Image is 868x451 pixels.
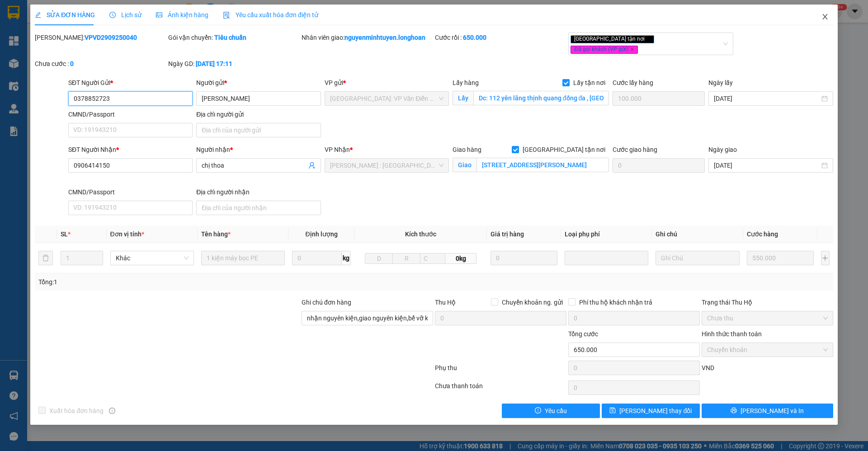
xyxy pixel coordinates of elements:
[435,299,456,306] span: Thu Hộ
[116,251,189,265] span: Khác
[568,330,598,338] span: Tổng cước
[656,251,739,265] input: Ghi Chú
[545,406,567,416] span: Yêu cầu
[196,145,321,155] div: Người nhận
[61,230,68,238] span: SL
[405,230,436,238] span: Kích thước
[445,253,476,264] span: 0kg
[498,297,566,307] span: Chuyển khoản ng. gửi
[812,5,838,30] button: Close
[435,33,566,42] div: Cước rồi :
[330,159,443,172] span: Hồ Chí Minh : Kho Quận 12
[571,46,638,54] span: Đã gọi khách (VP gửi)
[453,158,476,172] span: Giao
[35,59,166,69] div: Chưa cước :
[85,34,137,41] b: VPVD2909250040
[707,311,828,325] span: Chưa thu
[453,91,473,105] span: Lấy
[535,407,541,414] span: exclamation-circle
[325,146,350,153] span: VP Nhận
[305,230,337,238] span: Định lượng
[619,406,692,416] span: [PERSON_NAME] thay đổi
[821,251,830,265] button: plus
[576,297,656,307] span: Phí thu hộ khách nhận trả
[70,60,74,67] b: 0
[109,408,115,414] span: info-circle
[630,47,634,52] span: close
[707,343,828,357] span: Chuyển khoản
[702,404,833,418] button: printer[PERSON_NAME] và In
[453,146,481,153] span: Giao hàng
[646,37,651,41] span: close
[223,11,318,19] span: Yêu cầu xuất hóa đơn điện tử
[463,34,486,41] b: 650.000
[302,33,433,42] div: Nhân viên giao:
[35,33,166,42] div: [PERSON_NAME]:
[613,158,705,173] input: Cước giao hàng
[156,12,162,18] span: picture
[201,230,231,238] span: Tên hàng
[201,251,285,265] input: VD: Bàn, Ghế
[68,109,193,119] div: CMND/Passport
[613,146,657,153] label: Cước giao hàng
[46,406,107,416] span: Xuất hóa đơn hàng
[561,225,652,243] th: Loại phụ phí
[473,91,609,105] input: Lấy tận nơi
[747,251,814,265] input: 0
[156,11,208,19] span: Ảnh kiện hàng
[602,404,700,418] button: save[PERSON_NAME] thay đổi
[491,251,558,265] input: 0
[741,406,804,416] span: [PERSON_NAME] và In
[196,109,321,119] div: Địa chỉ người gửi
[702,297,833,307] div: Trạng thái Thu Hộ
[110,230,144,238] span: Đơn vị tính
[609,407,616,414] span: save
[702,330,762,338] label: Hình thức thanh toán
[302,299,351,306] label: Ghi chú đơn hàng
[35,11,95,19] span: SỬA ĐƠN HÀNG
[38,251,53,265] button: delete
[344,34,425,41] b: nguyenminhtuyen.longhoan
[708,146,737,153] label: Ngày giao
[302,311,433,325] input: Ghi chú đơn hàng
[214,34,246,41] b: Tiêu chuẩn
[109,11,142,19] span: Lịch sử
[365,253,393,264] input: D
[570,78,609,88] span: Lấy tận nơi
[731,407,737,414] span: printer
[325,78,449,88] div: VP gửi
[392,253,420,264] input: R
[35,12,41,18] span: edit
[434,381,567,397] div: Chưa thanh toán
[196,123,321,137] input: Địa chỉ của người gửi
[714,160,819,170] input: Ngày giao
[196,187,321,197] div: Địa chỉ người nhận
[68,145,193,155] div: SĐT Người Nhận
[821,13,829,20] span: close
[702,364,714,371] span: VND
[330,92,443,105] span: Hà Nội: VP Văn Điển Thanh Trì
[613,91,705,106] input: Cước lấy hàng
[196,201,321,215] input: Địa chỉ của người nhận
[38,277,335,287] div: Tổng: 1
[342,251,351,265] span: kg
[420,253,445,264] input: C
[476,158,609,172] input: Giao tận nơi
[491,230,524,238] span: Giá trị hàng
[68,187,193,197] div: CMND/Passport
[502,404,600,418] button: exclamation-circleYêu cầu
[519,145,609,155] span: [GEOGRAPHIC_DATA] tận nơi
[168,59,300,69] div: Ngày GD:
[68,78,193,88] div: SĐT Người Gửi
[196,78,321,88] div: Người gửi
[453,79,479,86] span: Lấy hàng
[652,225,743,243] th: Ghi chú
[196,60,232,67] b: [DATE] 17:11
[223,12,230,19] img: icon
[109,12,116,18] span: clock-circle
[714,94,819,103] input: Ngày lấy
[613,79,653,86] label: Cước lấy hàng
[434,363,567,379] div: Phụ thu
[747,230,778,238] span: Cước hàng
[571,35,654,43] span: [GEOGRAPHIC_DATA] tận nơi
